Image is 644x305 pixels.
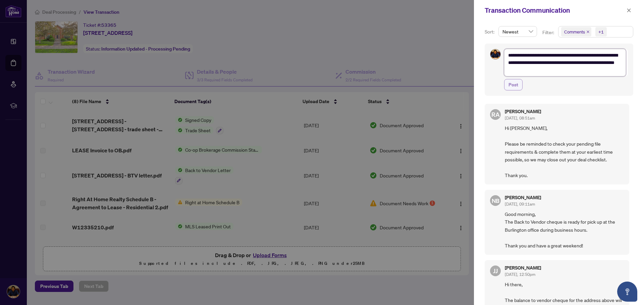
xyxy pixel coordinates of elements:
span: Good morning, The Back to Vendor cheque is ready for pick up at the Burlington office during busi... [505,210,624,249]
span: Newest [502,26,533,36]
span: [DATE], 08:51am [505,116,535,121]
span: [DATE], 12:50pm [505,272,535,277]
p: Filter: [542,29,555,36]
p: Sort: [485,28,496,35]
h5: [PERSON_NAME] [505,109,541,114]
span: [DATE], 09:11am [505,202,535,207]
span: Comments [564,28,585,35]
span: Comments [561,27,591,36]
span: close [627,8,631,13]
h5: [PERSON_NAME] [505,265,541,270]
span: close [586,30,590,33]
button: Open asap [617,282,637,302]
div: Transaction Communication [485,5,625,15]
button: Post [504,79,523,90]
img: Profile Icon [490,49,500,59]
span: NB [491,196,499,205]
span: Hi [PERSON_NAME], Please be reminded to check your pending file requirements & complete them at y... [505,124,624,179]
span: JJ [493,266,498,276]
h5: [PERSON_NAME] [505,195,541,200]
span: Post [508,79,518,90]
div: +1 [598,28,604,35]
span: RA [491,110,500,119]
